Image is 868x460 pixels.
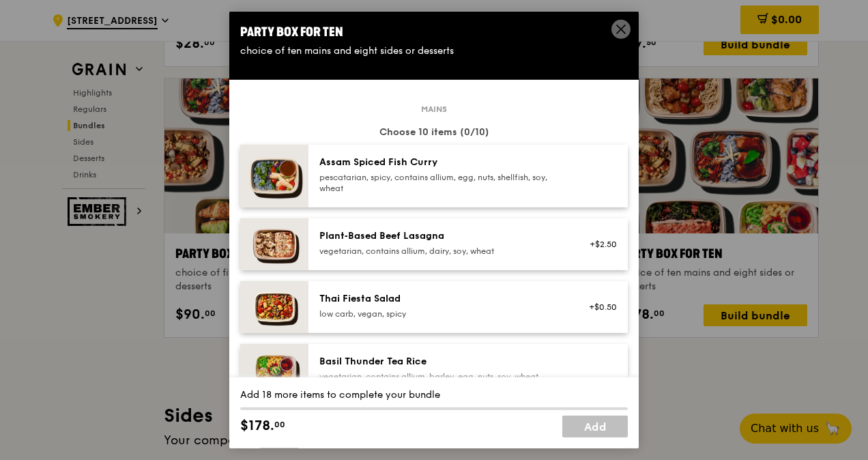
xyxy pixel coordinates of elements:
[274,419,285,430] span: 00
[319,292,564,306] div: Thai Fiesta Salad
[240,344,308,396] img: daily_normal_HORZ-Basil-Thunder-Tea-Rice.jpg
[581,302,617,313] div: +$0.50
[319,172,564,194] div: pescatarian, spicy, contains allium, egg, nuts, shellfish, soy, wheat
[319,371,564,382] div: vegetarian, contains allium, barley, egg, nuts, soy, wheat
[240,388,628,402] div: Add 18 more items to complete your bundle
[319,355,564,369] div: Basil Thunder Tea Rice
[581,239,617,250] div: +$2.50
[240,44,628,58] div: choice of ten mains and eight sides or desserts
[562,416,628,437] a: Add
[319,229,564,243] div: Plant‑Based Beef Lasagna
[319,308,564,319] div: low carb, vegan, spicy
[240,126,628,139] div: Choose 10 items (0/10)
[416,104,452,115] span: Mains
[240,218,308,270] img: daily_normal_Citrusy-Cauliflower-Plant-Based-Lasagna-HORZ.jpg
[240,281,308,333] img: daily_normal_Thai_Fiesta_Salad__Horizontal_.jpg
[240,145,308,207] img: daily_normal_Assam_Spiced_Fish_Curry__Horizontal_.jpg
[240,23,628,42] div: Party Box for Ten
[319,156,564,169] div: Assam Spiced Fish Curry
[319,246,564,257] div: vegetarian, contains allium, dairy, soy, wheat
[240,416,274,436] span: $178.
